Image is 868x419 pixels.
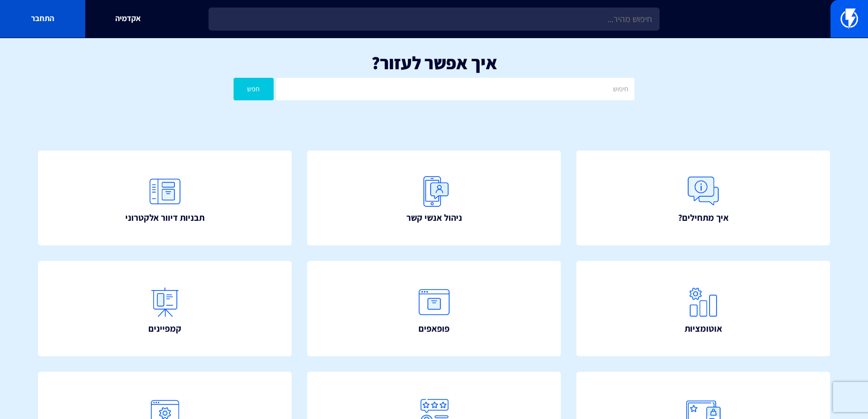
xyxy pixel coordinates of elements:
a: ניהול אנשי קשר [307,151,561,245]
a: אוטומציות [576,261,830,356]
span: איך מתחילים? [678,211,729,224]
span: פופאפים [418,322,450,335]
input: חיפוש [276,78,634,100]
button: חפש [234,78,274,100]
span: ניהול אנשי קשר [406,211,462,224]
span: תבניות דיוור אלקטרוני [125,211,204,224]
a: איך מתחילים? [576,151,830,245]
span: קמפיינים [148,322,181,335]
input: חיפוש מהיר... [208,8,660,31]
a: תבניות דיוור אלקטרוני [38,151,292,245]
span: אוטומציות [685,322,722,335]
a: קמפיינים [38,261,292,356]
h1: איך אפשר לעזור? [15,53,853,73]
a: פופאפים [307,261,561,356]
